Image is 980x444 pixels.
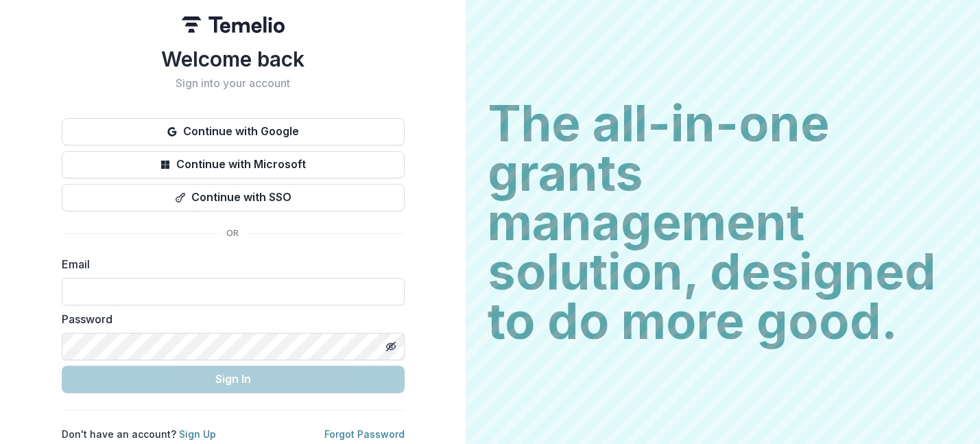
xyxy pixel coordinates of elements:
button: Continue with SSO [62,184,405,211]
a: Sign Up [179,428,216,440]
button: Continue with Google [62,118,405,145]
button: Sign In [62,366,405,393]
label: Email [62,256,396,272]
img: Temelio [182,16,285,33]
a: Forgot Password [324,428,405,440]
p: Don't have an account? [62,427,216,441]
button: Toggle password visibility [380,336,402,358]
h2: Sign into your account [62,77,405,90]
h1: Welcome back [62,47,405,71]
label: Password [62,311,396,327]
button: Continue with Microsoft [62,151,405,178]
